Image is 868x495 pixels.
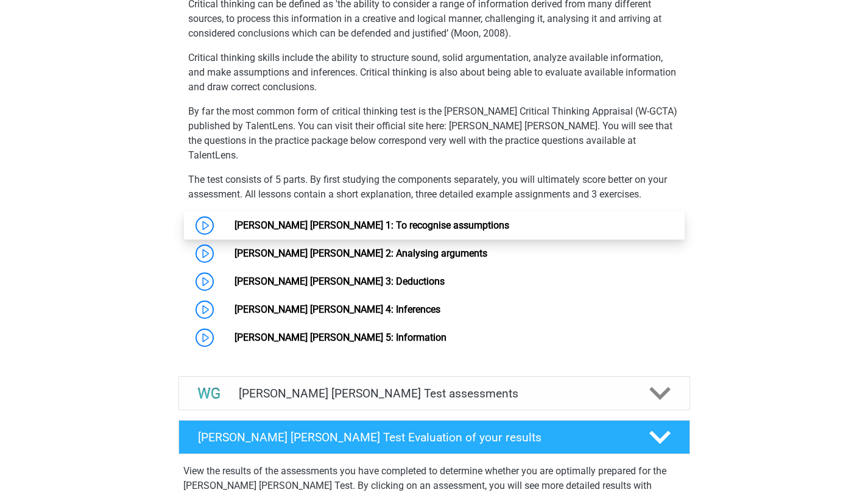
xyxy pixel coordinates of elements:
[188,104,680,163] p: By far the most common form of critical thinking test is the [PERSON_NAME] Critical Thinking Appr...
[235,219,509,231] a: [PERSON_NAME] [PERSON_NAME] 1: To recognise assumptions
[235,332,446,343] a: [PERSON_NAME] [PERSON_NAME] 5: Information
[174,376,695,410] a: assessments [PERSON_NAME] [PERSON_NAME] Test assessments
[235,304,440,315] a: [PERSON_NAME] [PERSON_NAME] 4: Inferences
[235,247,487,259] a: [PERSON_NAME] [PERSON_NAME] 2: Analysing arguments
[194,378,225,409] img: watson glaser test assessments
[188,51,680,94] p: Critical thinking skills include the ability to structure sound, solid argumentation, analyze ava...
[188,173,680,202] p: The test consists of 5 parts. By first studying the components separately, you will ultimately sc...
[198,430,630,444] h4: [PERSON_NAME] [PERSON_NAME] Test Evaluation of your results
[174,420,695,454] a: [PERSON_NAME] [PERSON_NAME] Test Evaluation of your results
[239,386,630,401] h4: [PERSON_NAME] [PERSON_NAME] Test assessments
[235,276,445,287] a: [PERSON_NAME] [PERSON_NAME] 3: Deductions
